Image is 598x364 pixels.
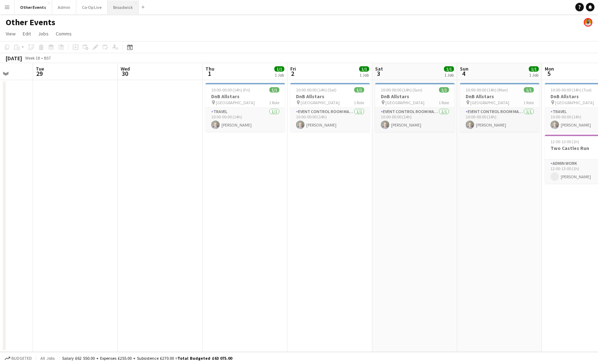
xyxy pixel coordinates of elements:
[360,72,369,78] div: 1 Job
[466,87,508,93] span: 10:00-00:00 (14h) (Mon)
[529,72,538,78] div: 1 Job
[375,66,383,72] span: Sat
[439,100,449,105] span: 1 Role
[296,87,336,93] span: 10:00-00:00 (14h) (Sat)
[555,100,594,105] span: [GEOGRAPHIC_DATA]
[120,69,130,78] span: 30
[205,108,285,132] app-card-role: Travel1/110:00-00:00 (14h)[PERSON_NAME]
[460,93,539,100] h3: DnB Allstars
[290,93,370,100] h3: DnB Allstars
[470,100,509,105] span: [GEOGRAPHIC_DATA]
[108,0,139,14] button: Broadwick
[3,29,18,38] a: View
[460,108,539,132] app-card-role: Event Control Room Manager1/110:00-00:00 (14h)[PERSON_NAME]
[375,83,455,132] app-job-card: 10:00-00:00 (14h) (Sun)1/1DnB Allstars [GEOGRAPHIC_DATA]1 RoleEvent Control Room Manager1/110:00-...
[11,356,32,361] span: Budgeted
[56,30,72,37] span: Comms
[290,83,370,132] app-job-card: 10:00-00:00 (14h) (Sat)1/1DnB Allstars [GEOGRAPHIC_DATA]1 RoleEvent Control Room Manager1/110:00-...
[36,66,44,72] span: Tue
[6,30,16,37] span: View
[444,72,454,78] div: 1 Job
[385,100,424,105] span: [GEOGRAPHIC_DATA]
[275,72,284,78] div: 1 Job
[205,83,285,132] app-job-card: 10:00-00:00 (14h) (Fri)1/1DnB Allstars [GEOGRAPHIC_DATA]1 RoleTravel1/110:00-00:00 (14h)[PERSON_N...
[269,100,279,105] span: 1 Role
[52,0,76,14] button: Admin
[23,30,31,37] span: Edit
[289,69,296,78] span: 2
[15,0,52,14] button: Other Events
[584,18,592,27] app-user-avatar: Ben Sidaway
[523,100,534,105] span: 1 Role
[460,83,539,132] app-job-card: 10:00-00:00 (14h) (Mon)1/1DnB Allstars [GEOGRAPHIC_DATA]1 RoleEvent Control Room Manager1/110:00-...
[44,55,51,61] div: BST
[381,87,422,93] span: 10:00-00:00 (14h) (Sun)
[23,55,41,61] span: Week 18
[529,66,539,72] span: 1/1
[269,87,279,93] span: 1/1
[290,108,370,132] app-card-role: Event Control Room Manager1/110:00-00:00 (14h)[PERSON_NAME]
[290,66,296,72] span: Fri
[177,355,232,361] span: Total Budgeted £63 075.00
[460,66,468,72] span: Sun
[204,69,214,78] span: 1
[359,66,369,72] span: 1/1
[216,100,255,105] span: [GEOGRAPHIC_DATA]
[53,29,75,38] a: Comms
[6,17,55,28] h1: Other Events
[76,0,108,14] button: Co-Op Live
[121,66,130,72] span: Wed
[205,66,214,72] span: Thu
[274,66,284,72] span: 1/1
[39,355,56,361] span: All jobs
[444,66,454,72] span: 1/1
[35,29,51,38] a: Jobs
[545,66,554,72] span: Mon
[38,30,49,37] span: Jobs
[301,100,340,105] span: [GEOGRAPHIC_DATA]
[374,69,383,78] span: 3
[62,355,232,361] div: Salary £62 550.00 + Expenses £255.00 + Subsistence £270.00 =
[205,93,285,100] h3: DnB Allstars
[6,55,22,62] div: [DATE]
[550,139,579,144] span: 12:00-13:00 (1h)
[35,69,44,78] span: 29
[439,87,449,93] span: 1/1
[550,87,592,93] span: 10:00-00:00 (14h) (Tue)
[544,69,554,78] span: 5
[211,87,250,93] span: 10:00-00:00 (14h) (Fri)
[354,100,364,105] span: 1 Role
[375,108,455,132] app-card-role: Event Control Room Manager1/110:00-00:00 (14h)[PERSON_NAME]
[20,29,34,38] a: Edit
[459,69,468,78] span: 4
[354,87,364,93] span: 1/1
[524,87,534,93] span: 1/1
[375,93,455,100] h3: DnB Allstars
[4,354,33,362] button: Budgeted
